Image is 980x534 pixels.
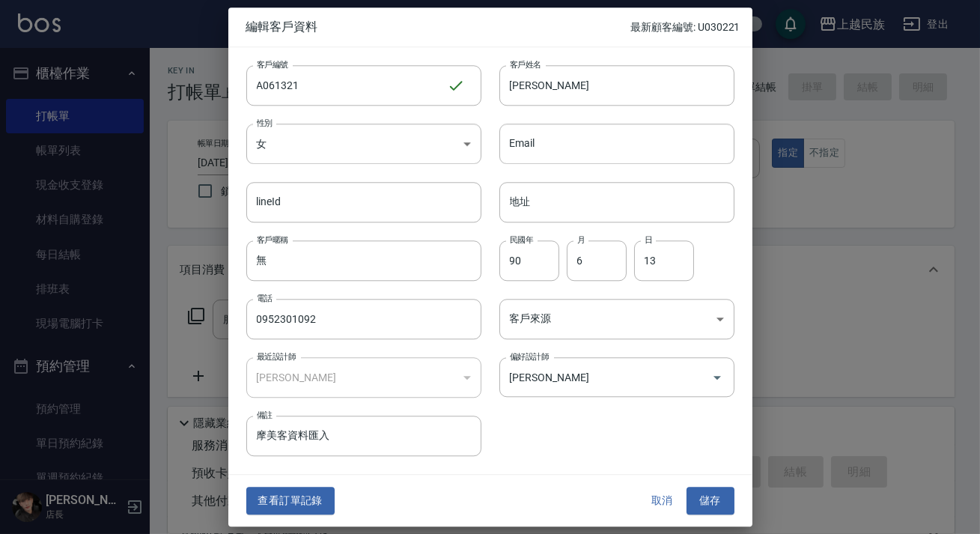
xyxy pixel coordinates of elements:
[687,488,734,515] button: 儲存
[257,117,273,128] label: 性別
[705,365,729,389] button: Open
[510,234,533,245] label: 民國年
[257,410,273,421] label: 備註
[257,292,273,303] label: 電話
[246,357,481,398] div: [PERSON_NAME]
[246,19,631,34] span: 編輯客戶資料
[246,124,481,164] div: 女
[510,351,549,362] label: 偏好設計師
[510,58,541,70] label: 客戶姓名
[257,234,288,245] label: 客戶暱稱
[630,19,740,35] p: 最新顧客編號: U030221
[639,488,687,515] button: 取消
[257,351,296,362] label: 最近設計師
[645,234,652,245] label: 日
[257,58,288,70] label: 客戶編號
[246,488,335,515] button: 查看訂單記錄
[577,234,585,245] label: 月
